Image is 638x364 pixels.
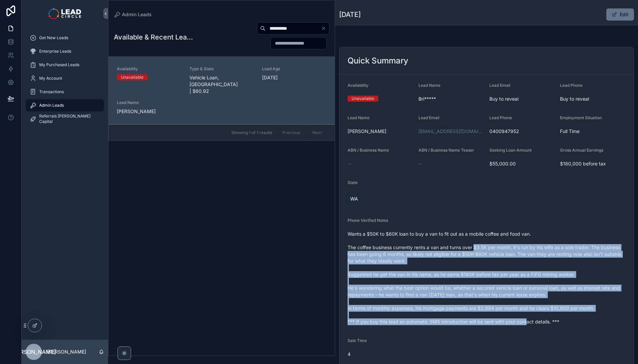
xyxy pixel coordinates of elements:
span: My Purchased Leads [39,62,79,68]
span: Phone Verified Notes [348,218,388,223]
span: Lead Name [348,115,369,120]
span: Transactions [39,89,64,95]
button: Clear [321,26,329,31]
button: Edit [606,8,634,21]
span: $55,000.00 [489,160,555,167]
span: Lead Phone [489,115,512,120]
span: Sale Time [348,338,367,343]
span: Full Time [560,128,626,135]
a: Get New Leads [26,32,104,44]
span: Seeking Loan Amount [489,148,532,153]
span: My Account [39,76,62,81]
a: Enterprise Leads [26,45,104,57]
span: [PERSON_NAME] [348,128,413,135]
a: Admin Leads [26,99,104,111]
span: Wants a $50K to $60K loan to buy a van to fit out as a mobile coffee and food van. The coffee bus... [348,231,626,325]
h2: Quick Summary [348,55,408,66]
span: Enterprise Leads [39,49,71,54]
span: Vehicle Loan, [GEOGRAPHIC_DATA] | $60.92 [189,74,254,95]
span: Lead Phone [560,83,583,88]
span: State [348,180,358,185]
span: Type & State [189,66,254,72]
span: $180,000 before tax [560,160,626,167]
span: Lead Email [489,83,510,88]
span: 0400947952 [489,128,555,135]
span: Lead Name [418,83,440,88]
span: ABN / Business Name Teaser [418,148,474,153]
span: -- [418,160,423,167]
a: My Purchased Leads [26,59,104,71]
span: Get New Leads [39,35,68,41]
h1: Available & Recent Leads [114,32,193,42]
span: Admin Leads [39,103,64,108]
a: Admin Leads [114,11,152,18]
span: 4 [348,351,413,358]
a: [EMAIL_ADDRESS][DOMAIN_NAME] [418,128,484,135]
a: AvailabilityUnavailableType & StateVehicle Loan, [GEOGRAPHIC_DATA] | $60.92Lead Age[DATE]Lead Nam... [109,57,335,124]
h1: [DATE] [339,10,361,19]
span: Availability [348,83,368,88]
img: App logo [49,8,81,19]
span: Availability [117,66,181,72]
span: Employment Situation [560,115,602,120]
span: -- [348,160,352,167]
span: ABN / Business Name [348,148,389,153]
a: Transactions [26,86,104,98]
span: Lead Age [262,66,327,72]
a: Referrals [PERSON_NAME] Capital [26,113,104,125]
span: [DATE] [262,74,327,81]
span: Referrals [PERSON_NAME] Capital [39,113,97,124]
span: Lead Name [117,100,181,105]
span: [PERSON_NAME] [11,348,56,356]
a: My Account [26,72,104,84]
span: [PERSON_NAME] [117,108,181,115]
span: Buy to reveal [560,96,626,102]
span: Lead Email [418,115,439,120]
div: scrollable content [22,27,108,134]
span: Gross Annual Earnings [560,148,603,153]
div: Unavailable [352,96,374,102]
div: Unavailable [121,74,144,80]
p: [PERSON_NAME] [47,348,86,355]
span: Buy to reveal [489,96,555,102]
span: WA [350,196,358,202]
span: Showing 1 of 1 results [231,130,272,135]
span: Admin Leads [122,11,152,18]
